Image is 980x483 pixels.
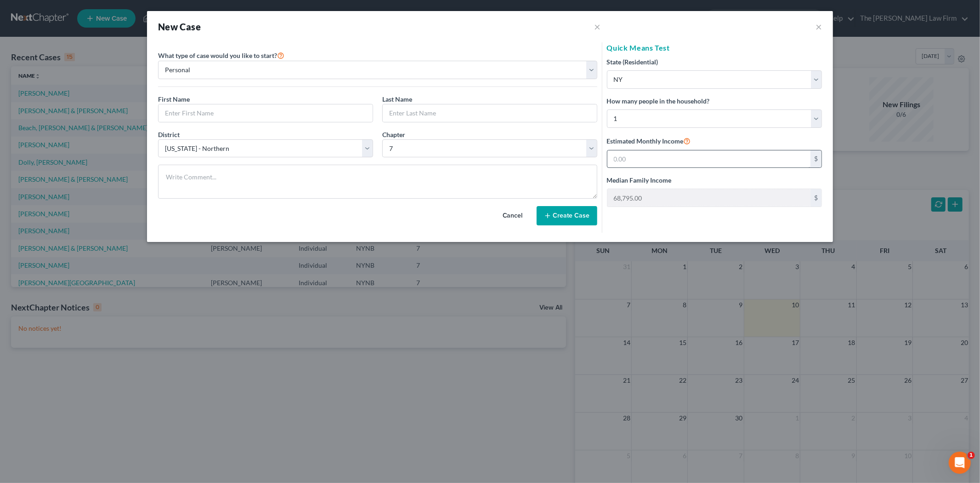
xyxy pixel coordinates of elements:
label: Median Family Income [607,175,672,185]
span: District [158,131,180,138]
span: State (Residential) [607,58,658,66]
input: Enter Last Name [383,104,597,122]
button: × [816,21,822,32]
button: Create Case [537,206,597,225]
button: × [594,20,600,33]
input: 0.00 [607,189,810,207]
iframe: Intercom live chat [949,452,971,474]
span: First Name [158,95,190,103]
div: $ [810,150,821,168]
h5: Quick Means Test [607,42,822,53]
label: What type of case would you like to start? [158,50,284,61]
span: 1 [968,452,975,459]
div: $ [810,189,821,207]
label: Estimated Monthly Income [607,135,691,146]
input: 0.00 [607,150,810,168]
span: Last Name [382,95,412,103]
label: How many people in the household? [607,96,710,106]
span: Chapter [382,131,405,138]
strong: New Case [158,21,201,32]
input: Enter First Name [159,104,373,122]
button: Cancel [493,207,533,225]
